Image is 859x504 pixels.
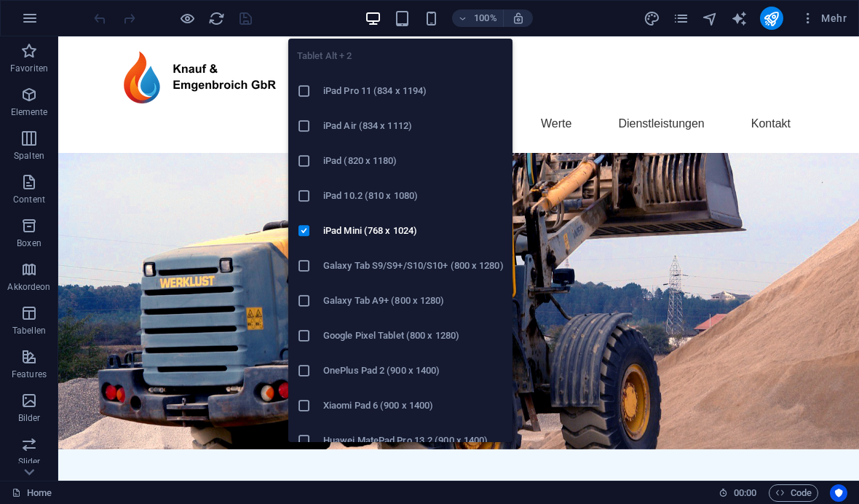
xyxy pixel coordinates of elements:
[323,432,504,449] h6: Huawei MatePad Pro 13.2 (900 x 1400)
[12,325,46,336] p: Tabellen
[452,9,504,27] button: 100%
[512,12,525,25] i: Bei Größenänderung Zoomstufe automatisch an das gewählte Gerät anpassen.
[702,10,719,27] i: Navigator
[731,10,748,27] i: AI Writer
[323,187,504,205] h6: iPad 10.2 (810 x 1080)
[795,7,852,30] button: Mehr
[769,484,818,502] button: Code
[673,9,690,27] button: pages
[734,484,756,502] span: 00 00
[207,9,225,27] button: reload
[178,9,196,27] button: Klicke hier, um den Vorschau-Modus zu verlassen
[12,484,52,502] a: Klick, um Auswahl aufzuheben. Doppelklick öffnet Seitenverwaltung
[644,9,661,27] button: design
[323,82,504,100] h6: iPad Pro 11 (834 x 1194)
[14,150,44,162] p: Spalten
[323,362,504,379] h6: OnePlus Pad 2 (900 x 1400)
[323,327,504,344] h6: Google Pixel Tablet (800 x 1280)
[323,292,504,310] h6: Galaxy Tab A9+ (800 x 1280)
[801,11,847,25] span: Mehr
[18,456,41,468] p: Slider
[731,9,748,27] button: text_generator
[760,7,783,30] button: publish
[775,484,812,502] span: Code
[323,397,504,414] h6: Xiaomi Pad 6 (900 x 1400)
[474,9,497,27] h6: 100%
[7,281,50,293] p: Akkordeon
[702,9,719,27] button: navigator
[323,222,504,240] h6: iPad Mini (768 x 1024)
[17,237,41,249] p: Boxen
[323,117,504,135] h6: iPad Air (834 x 1112)
[763,10,780,27] i: Veröffentlichen
[208,10,225,27] i: Seite neu laden
[719,484,757,502] h6: Session-Zeit
[18,412,41,424] p: Bilder
[11,106,48,118] p: Elemente
[830,484,847,502] button: Usercentrics
[323,257,504,275] h6: Galaxy Tab S9/S9+/S10/S10+ (800 x 1280)
[10,63,48,74] p: Favoriten
[673,10,689,27] i: Seiten (Strg+Alt+S)
[644,10,660,27] i: Design (Strg+Alt+Y)
[13,194,45,205] p: Content
[323,152,504,170] h6: iPad (820 x 1180)
[744,487,746,498] span: :
[12,369,47,380] p: Features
